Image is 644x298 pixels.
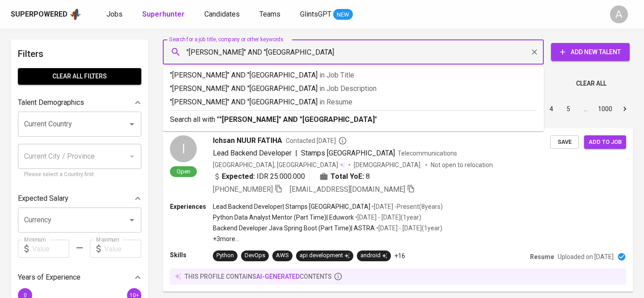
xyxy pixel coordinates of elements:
span: Teams [259,10,280,18]
span: Lead Backend Developer [213,149,292,157]
div: Talent Demographics [18,94,141,112]
span: in Resume [319,98,352,106]
p: Backend Developer Java Spring Boot (Part Time) | ASTRA [213,224,375,233]
span: [DEMOGRAPHIC_DATA] [354,160,422,169]
span: Clear All filters [25,71,134,82]
div: IDR 25.000.000 [213,171,305,182]
p: • [DATE] - [DATE] ( 1 year ) [375,224,442,233]
p: Skills [170,250,213,259]
span: Telecommunications [398,150,457,157]
span: AI-generated [256,273,300,280]
p: Talent Demographics [18,97,84,108]
b: Expected: [222,171,255,182]
span: Jobs [106,10,123,18]
b: "[PERSON_NAME]" AND "[GEOGRAPHIC_DATA] [219,115,375,124]
p: Expected Salary [18,193,68,204]
span: Clear All [576,78,606,89]
span: Add to job [589,137,622,147]
p: +16 [394,251,405,260]
p: Not open to relocation [431,160,493,169]
span: Open [173,168,194,175]
p: "[PERSON_NAME]" AND "[GEOGRAPHIC_DATA] [170,70,537,81]
span: in Job Description [319,84,377,93]
span: Candidates [204,10,240,18]
div: Expected Salary [18,190,141,207]
button: Add to job [584,135,626,149]
p: +3 more ... [213,234,443,243]
svg: By Batam recruiter [338,136,347,145]
img: app logo [69,8,81,21]
input: Value [32,240,69,258]
button: Save [550,135,579,149]
p: Resume [530,252,554,261]
a: Teams [259,9,282,20]
p: Uploaded on [DATE] [558,252,614,261]
span: Add New Talent [558,47,623,58]
div: DevOps [245,251,265,260]
div: android [360,251,387,260]
div: A [610,5,628,23]
p: Search all with " " [170,114,537,125]
div: Superpowered [11,9,68,20]
button: Go to page 4 [544,102,559,116]
input: Value [104,240,141,258]
nav: pagination navigation [475,102,633,116]
a: Superpoweredapp logo [11,8,81,21]
a: IOpenIchsan NUUR FATIHAContacted [DATE]Lead Backend Developer|Stamps [GEOGRAPHIC_DATA]Telecommuni... [163,128,633,292]
h6: Filters [18,47,141,61]
div: AWS [276,251,289,260]
button: Go to page 1000 [595,102,615,116]
p: Years of Experience [18,272,80,283]
span: NEW [333,10,353,19]
span: Ichsan NUUR FATIHA [213,135,282,146]
p: "[PERSON_NAME]" AND "[GEOGRAPHIC_DATA] [170,97,537,108]
div: Years of Experience [18,268,141,286]
b: Total YoE: [330,171,364,182]
button: Open [126,214,138,226]
span: Contacted [DATE] [286,136,347,145]
span: | [295,148,297,159]
a: Jobs [106,9,124,20]
p: Lead Backend Developer | Stamps [GEOGRAPHIC_DATA] [213,202,370,211]
p: "[PERSON_NAME]" AND "[GEOGRAPHIC_DATA] [170,83,537,94]
div: I [170,135,197,162]
button: Open [126,118,138,130]
div: [GEOGRAPHIC_DATA], [GEOGRAPHIC_DATA] [213,160,345,169]
span: Stamps [GEOGRAPHIC_DATA] [301,149,395,157]
a: GlintsGPT NEW [300,9,353,20]
p: Python Data Analyst Mentor (Part Time) | Eduwork [213,213,354,222]
div: Python [216,251,234,260]
span: 8 [366,171,370,182]
p: • [DATE] - [DATE] ( 1 year ) [354,213,421,222]
span: [EMAIL_ADDRESS][DOMAIN_NAME] [290,185,405,194]
button: Clear [528,46,541,58]
span: Save [555,137,574,147]
p: • [DATE] - Present ( 8 years ) [370,202,443,211]
p: this profile contains contents [185,272,332,281]
a: Candidates [204,9,241,20]
span: GlintsGPT [300,10,331,18]
span: [PHONE_NUMBER] [213,185,273,194]
button: Go to page 5 [561,102,576,116]
a: Superhunter [142,9,186,20]
div: api development [300,251,350,260]
button: Clear All filters [18,68,141,85]
span: in Job Title [319,71,354,79]
button: Clear All [572,75,610,92]
p: Please select a Country first [24,170,135,179]
b: Superhunter [142,10,185,18]
button: Add New Talent [551,43,630,61]
p: Experiences [170,202,213,211]
button: Go to next page [618,102,632,116]
div: … [578,104,593,113]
